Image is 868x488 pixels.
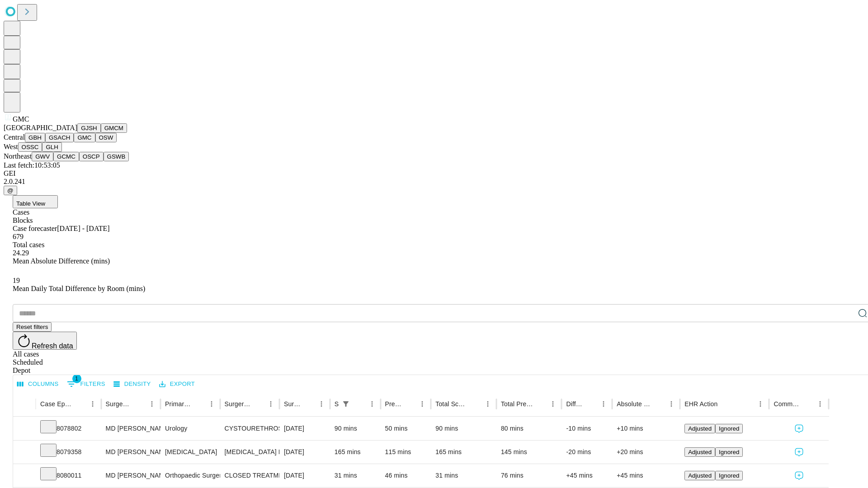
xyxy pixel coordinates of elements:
button: Menu [86,398,99,410]
div: [DATE] [284,441,325,464]
button: Ignored [715,471,743,480]
button: Expand [18,468,31,484]
span: 679 [13,233,24,240]
div: MD [PERSON_NAME] [PERSON_NAME] Md [106,464,156,487]
button: Select columns [15,377,61,391]
button: Adjusted [684,471,715,480]
div: Predicted In Room Duration [385,400,403,408]
div: 50 mins [385,417,427,440]
button: Menu [205,398,218,410]
div: Case Epic Id [40,400,73,408]
button: Menu [814,398,826,410]
div: Scheduled In Room Duration [335,400,339,408]
span: 19 [13,277,20,284]
div: MD [PERSON_NAME] [PERSON_NAME] Md [106,417,156,440]
button: Expand [18,445,31,460]
span: Central [4,133,25,141]
button: @ [4,186,17,195]
div: 31 mins [435,464,492,487]
button: Show filters [340,398,352,410]
div: [DATE] [284,417,325,440]
button: Sort [302,398,315,410]
span: Reset filters [16,324,48,330]
button: Sort [74,398,86,410]
span: Adjusted [688,449,712,455]
div: [MEDICAL_DATA] LEG THROUGH [MEDICAL_DATA] AND [MEDICAL_DATA] [225,441,275,464]
div: 165 mins [335,441,376,464]
button: Sort [801,398,814,410]
span: 1 [72,374,81,383]
button: GSACH [45,133,74,142]
button: GMC [74,133,95,142]
span: Ignored [719,472,739,479]
span: Adjusted [688,472,712,479]
span: @ [7,187,14,194]
span: Northeast [4,152,32,160]
button: GCMC [53,152,79,161]
button: Sort [193,398,205,410]
button: GBH [25,133,45,142]
button: GMCM [101,123,127,133]
div: Primary Service [165,400,191,408]
div: GEI [4,169,864,178]
button: OSCP [79,152,104,161]
div: -20 mins [566,441,608,464]
button: Refresh data [13,332,77,350]
div: 165 mins [435,441,492,464]
button: GSWB [104,152,129,161]
div: [DATE] [284,464,325,487]
div: +45 mins [566,464,608,487]
span: Last fetch: 10:53:05 [4,161,60,169]
div: +45 mins [617,464,675,487]
span: Refresh data [32,342,73,350]
span: Case forecaster [13,225,57,232]
button: Sort [469,398,481,410]
div: Orthopaedic Surgery [165,464,215,487]
div: CLOSED TREATMENT [MEDICAL_DATA] WITH ANESTHESIA [225,464,275,487]
button: Sort [403,398,416,410]
div: 8080011 [40,464,97,487]
div: Surgeon Name [106,400,132,408]
button: Sort [585,398,597,410]
button: Sort [652,398,665,410]
button: Ignored [715,447,743,457]
button: Table View [13,195,58,208]
div: 145 mins [501,441,557,464]
div: 8079358 [40,441,97,464]
span: Table View [16,200,45,207]
button: Density [111,377,153,391]
span: West [4,143,18,150]
span: Mean Daily Total Difference by Room (mins) [13,285,145,292]
button: Menu [481,398,494,410]
button: GJSH [77,123,101,133]
div: +20 mins [617,441,675,464]
div: CYSTOURETHROSCOPY [MEDICAL_DATA] WITH [MEDICAL_DATA] AND [MEDICAL_DATA] INSERTION [225,417,275,440]
span: Ignored [719,449,739,455]
button: GWV [32,152,53,161]
button: Menu [754,398,767,410]
button: Menu [547,398,559,410]
button: Show filters [65,377,108,391]
button: GLH [42,142,61,152]
span: 24.29 [13,249,29,257]
div: 8078802 [40,417,97,440]
span: Total cases [13,241,44,249]
button: Export [157,377,197,391]
div: 46 mins [385,464,427,487]
button: Ignored [715,424,743,433]
div: Difference [566,400,584,408]
button: OSW [95,133,117,142]
button: Menu [146,398,158,410]
button: Sort [353,398,366,410]
button: Menu [315,398,328,410]
button: OSSC [18,142,42,152]
div: 90 mins [435,417,492,440]
div: EHR Action [684,400,717,408]
span: Adjusted [688,425,712,432]
span: [GEOGRAPHIC_DATA] [4,124,77,131]
div: Surgery Date [284,400,302,408]
div: -10 mins [566,417,608,440]
div: Absolute Difference [617,400,651,408]
span: Mean Absolute Difference (mins) [13,257,110,265]
button: Reset filters [13,322,52,332]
